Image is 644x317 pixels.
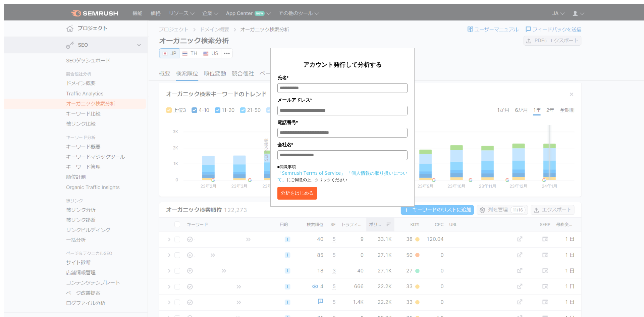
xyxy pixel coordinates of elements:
[277,170,408,182] a: 「個人情報の取り扱いについて」
[277,164,408,183] p: ■同意事項 にご同意の上、クリックください
[277,119,408,126] label: 電話番号*
[303,60,382,68] span: アカウント発行して分析する
[277,170,345,176] a: 「Semrush Terms of Service」
[277,187,317,200] button: 分析をはじめる
[277,96,408,104] label: メールアドレス*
